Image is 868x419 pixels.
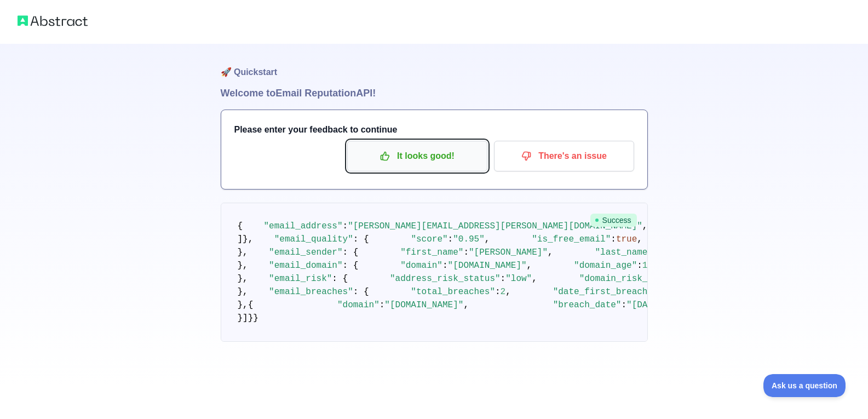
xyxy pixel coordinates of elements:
span: "domain_risk_status" [579,274,685,284]
span: : { [353,287,369,297]
span: , [463,300,469,310]
span: : [442,261,448,271]
span: "last_name" [595,248,653,257]
span: "email_risk" [269,274,332,284]
span: Success [590,214,637,227]
span: : { [332,274,348,284]
span: "address_risk_status" [390,274,501,284]
span: "[PERSON_NAME]" [469,248,548,257]
span: "[DATE]" [626,300,669,310]
span: "domain" [400,261,442,271]
span: , [505,287,511,297]
h3: Please enter your feedback to continue [234,123,634,136]
span: { [238,221,243,231]
span: , [532,274,537,284]
span: , [637,234,642,244]
span: "[DOMAIN_NAME]" [384,300,463,310]
span: : [448,234,453,244]
span: "domain_age" [574,261,637,271]
span: true [616,234,637,244]
span: , [642,221,648,231]
span: : [611,234,616,244]
span: : [621,300,626,310]
span: "email_sender" [269,248,342,257]
span: "email_domain" [269,261,342,271]
span: "[PERSON_NAME][EMAIL_ADDRESS][PERSON_NAME][DOMAIN_NAME]" [348,221,642,231]
span: "is_free_email" [532,234,611,244]
span: : { [343,261,359,271]
span: : { [353,234,369,244]
span: 2 [501,287,506,297]
p: There's an issue [502,147,626,165]
iframe: Toggle Customer Support [763,374,846,397]
span: "date_first_breached" [553,287,664,297]
span: : [637,261,642,271]
h1: Welcome to Email Reputation API! [221,85,648,101]
span: "0.95" [453,234,485,244]
span: "total_breaches" [411,287,495,297]
h1: 🚀 Quickstart [221,44,648,85]
button: There's an issue [494,141,634,171]
span: : [343,221,348,231]
p: It looks good! [355,147,479,165]
span: , [485,234,490,244]
span: "domain" [337,300,380,310]
span: : { [343,248,359,257]
span: , [527,261,532,271]
span: "score" [411,234,447,244]
span: : [501,274,506,284]
span: : [495,287,501,297]
button: It looks good! [347,141,487,171]
span: "email_breaches" [269,287,353,297]
span: "low" [505,274,532,284]
span: "breach_date" [553,300,622,310]
span: "email_quality" [274,234,353,244]
span: : [380,300,385,310]
span: "first_name" [400,248,463,257]
span: , [548,248,553,257]
span: "email_address" [264,221,343,231]
span: : [463,248,469,257]
img: Abstract logo [18,13,88,28]
span: 10973 [642,261,669,271]
span: "[DOMAIN_NAME]" [448,261,527,271]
